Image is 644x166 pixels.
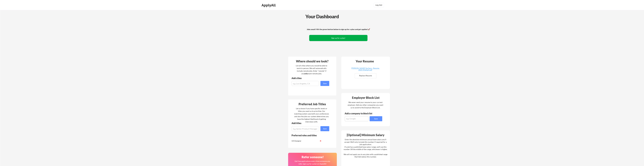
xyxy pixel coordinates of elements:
div: [Optional] Minimum Salary [342,133,389,137]
div: Employer Block List [342,96,389,99]
button: Save [320,81,329,86]
input: E.g. Senior Product Manager [292,126,319,131]
div: Add titles [292,122,327,124]
div: Enter the absolute minimum annual base salary you'll accept. We'll only include this number if re... [344,138,387,158]
div: We never send your resume to your current employer. Add any other companies you want us to avoid ... [347,101,383,109]
div: Let us know if you have specific levels or titles you want us to prioritize. Our matching system ... [294,107,329,123]
button: Sign up for a plan! [309,35,367,41]
input: e.g. Los Angeles, CA [292,81,319,86]
button: Log Out [374,3,384,8]
div: Refer someone! [289,156,336,159]
div: UX Designer [292,140,318,142]
div: Add a company to block list [345,112,376,115]
div: Add cities [292,77,330,79]
div: Your Dashboard [0,13,644,20]
div: Get free applications every time someone you refer signs up for a plan on ApplyAll [294,160,330,165]
button: Save [370,116,382,121]
div: [PERSON_NAME] Surface - Resume 2025 (Digital).pdf [350,67,380,71]
a: [PERSON_NAME] Surface - Resume 2025 (Digital).pdf [350,67,380,71]
div: Preferred roles and titles [292,134,326,137]
div: ApplyAll [262,3,276,7]
strong: only [304,72,308,75]
div: Jobs await! Hit the green button below to sign up for a plan and get applied 🚀 [306,28,371,31]
div: Your Resume [352,60,377,63]
div: Where should we look? [289,60,336,63]
div: Preferred Job Titles [289,103,336,106]
div: List all cities where you would be able to work in-person. We will automatically include remote j... [294,64,329,75]
button: Save [320,126,329,131]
